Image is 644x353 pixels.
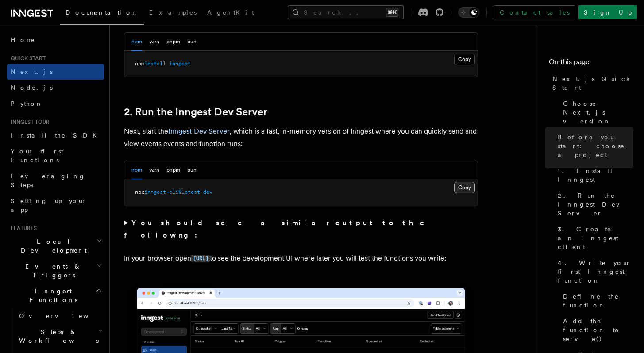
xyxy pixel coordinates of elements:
span: inngest [169,61,191,67]
a: AgentKit [202,3,259,24]
span: inngest-cli@latest [144,189,200,195]
span: Steps & Workflows [15,327,99,345]
a: Before you start: choose a project [554,129,633,163]
span: Examples [149,9,197,16]
button: Inngest Functions [7,283,104,308]
a: Your first Functions [7,143,104,168]
button: yarn [149,161,159,179]
a: Choose Next.js version [559,96,633,129]
span: Overview [19,312,110,319]
button: pnpm [166,33,180,51]
span: Choose Next.js version [563,99,633,126]
span: Node.js [11,84,53,91]
span: install [144,61,166,67]
a: 2. Run the Inngest Dev Server [554,188,633,221]
span: Home [11,35,35,44]
span: Local Development [7,237,96,255]
span: dev [203,189,212,195]
a: Inngest Dev Server [168,127,230,135]
a: Next.js [7,64,104,80]
a: Define the function [559,288,633,313]
a: 4. Write your first Inngest function [554,255,633,288]
p: Next, start the , which is a fast, in-memory version of Inngest where you can quickly send and vi... [124,125,478,150]
strong: You should see a similar output to the following: [124,219,437,239]
span: Before you start: choose a project [558,133,633,159]
span: Inngest Functions [7,287,96,304]
button: pnpm [166,161,180,179]
span: Next.js Quick Start [552,74,633,92]
button: Events & Triggers [7,258,104,283]
span: Your first Functions [11,148,63,164]
p: In your browser open to see the development UI where later you will test the functions you write: [124,252,478,265]
a: Python [7,96,104,111]
a: 1. Install Inngest [554,163,633,188]
a: Node.js [7,80,104,96]
span: 3. Create an Inngest client [558,225,633,251]
button: bun [187,33,197,51]
span: AgentKit [207,9,254,16]
a: Home [7,32,104,48]
a: Contact sales [494,5,575,19]
span: Add the function to serve() [563,317,633,343]
span: Setting up your app [11,197,87,213]
span: Inngest tour [7,119,50,126]
span: Events & Triggers [7,262,96,280]
a: Overview [15,308,104,324]
span: Quick start [7,55,46,62]
a: Install the SDK [7,127,104,143]
span: Install the SDK [11,132,102,139]
button: Local Development [7,234,104,258]
span: npx [135,189,144,195]
a: Add the function to serve() [559,313,633,347]
button: yarn [149,33,159,51]
a: Leveraging Steps [7,168,104,193]
span: Define the function [563,292,633,310]
button: Copy [454,182,475,193]
button: Steps & Workflows [15,324,104,349]
a: Setting up your app [7,193,104,218]
span: Features [7,225,37,232]
button: Copy [454,54,475,65]
summary: You should see a similar output to the following: [124,217,478,242]
span: Python [11,100,43,107]
a: Next.js Quick Start [549,71,633,96]
button: npm [131,33,142,51]
kbd: ⌘K [386,8,398,17]
span: Documentation [66,9,139,16]
span: npm [135,61,144,67]
a: Documentation [60,3,144,25]
a: [URL] [191,254,210,262]
span: 2. Run the Inngest Dev Server [558,191,633,218]
a: Sign Up [578,5,637,19]
code: [URL] [191,255,210,262]
a: Examples [144,3,202,24]
button: Toggle dark mode [458,7,479,18]
a: 2. Run the Inngest Dev Server [124,106,267,118]
span: Leveraging Steps [11,173,85,188]
span: Next.js [11,68,53,75]
button: bun [187,161,197,179]
a: 3. Create an Inngest client [554,221,633,255]
button: Search...⌘K [288,5,404,19]
span: 4. Write your first Inngest function [558,258,633,285]
span: 1. Install Inngest [558,166,633,184]
h4: On this page [549,57,633,71]
button: npm [131,161,142,179]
